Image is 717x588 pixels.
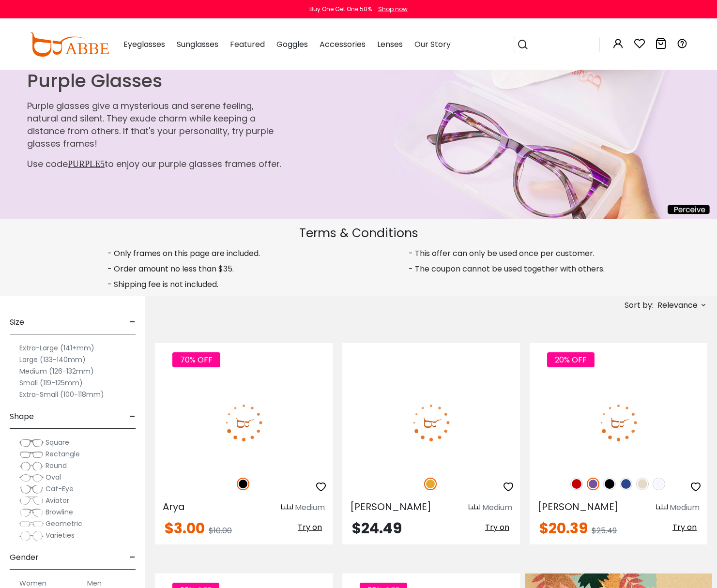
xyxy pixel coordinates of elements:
button: Try on [295,521,325,534]
span: Gender [10,546,39,569]
span: Varieties [46,530,75,540]
span: Our Story [414,39,451,50]
img: Cream [636,478,649,490]
span: Sort by: [625,300,654,311]
img: Aviator.png [19,496,44,506]
p: - This offer can only be used once per customer. [409,250,610,257]
span: [PERSON_NAME] [537,500,619,513]
span: Square [46,437,69,447]
span: Arya [163,500,185,513]
span: Size [10,311,24,334]
span: PURPLE5 [68,159,105,169]
span: Shape [10,405,34,428]
label: Medium (126-132mm) [19,365,94,377]
img: Round.png [19,461,44,471]
div: Buy One Get One 50% [309,5,372,14]
span: Try on [298,522,322,533]
span: $24.49 [352,518,402,539]
h1: Purple Glasses [27,70,283,92]
span: 70% OFF [172,352,220,367]
img: Yellow [424,478,437,490]
span: Aviator [46,496,69,505]
span: Featured [230,39,265,50]
span: Eyeglasses [123,39,165,50]
img: Black [237,478,249,490]
img: size ruler [469,504,480,511]
div: Medium [295,502,325,513]
span: Relevance [657,297,698,314]
img: Cat-Eye.png [19,484,44,494]
p: - Shipping fee is not included. [107,281,358,288]
span: Lenses [377,39,403,50]
p: Use code to enjoy our purple glasses frames offer. [27,158,283,170]
img: Square.png [19,438,44,448]
img: Browline.png [19,508,44,517]
p: - The coupon cannot be used together with others. [409,265,610,273]
span: Rectangle [46,449,80,459]
span: Browline [46,507,73,517]
div: Medium [482,502,512,513]
img: Purple [587,478,599,490]
span: - [129,311,136,334]
p: - Order amount no less than $35. [107,265,358,273]
span: $20.39 [539,518,588,539]
div: Shop now [378,5,408,14]
p: Purple glasses give a mysterious and serene feeling, natural and silent. They exude charm while k... [27,100,283,150]
span: - [129,546,136,569]
img: Translucent [653,478,665,490]
div: Medium [670,502,700,513]
img: Geometric.png [19,519,44,529]
span: $3.00 [165,518,205,539]
p: - Only frames on this page are included. [107,250,358,257]
img: size ruler [281,504,293,511]
img: Oval.png [19,473,44,482]
span: Geometric [46,519,82,528]
img: abbeglasses.com [30,32,109,57]
span: 20% OFF [547,352,595,367]
span: Round [46,461,67,470]
span: Cat-Eye [46,484,74,494]
img: Purple Sonia - Acetate ,Universal Bridge Fit [530,378,707,467]
img: Red [570,478,583,490]
img: Black [603,478,616,490]
span: Try on [485,522,509,533]
button: Try on [670,521,700,534]
span: Sunglasses [177,39,218,50]
label: Small (119-125mm) [19,377,83,389]
a: Shop now [373,5,408,13]
img: Yellow Wolfgang - Acetate ,Universal Bridge Fit [342,378,520,467]
label: Large (133-140mm) [19,354,86,365]
button: Try on [482,521,512,534]
span: Accessories [320,39,366,50]
label: Extra-Small (100-118mm) [19,389,104,400]
img: Varieties.png [19,531,44,541]
span: Oval [46,472,61,482]
img: Blue [620,478,632,490]
span: [PERSON_NAME] [350,500,431,513]
span: - [129,405,136,428]
img: size ruler [656,504,668,511]
img: Black Arya - TR ,Universal Bridge Fit [155,378,333,467]
span: $25.49 [592,525,617,536]
span: Goggles [276,39,308,50]
span: Try on [672,522,697,533]
label: Extra-Large (141+mm) [19,342,94,354]
img: Rectangle.png [19,450,44,459]
span: $10.00 [209,525,232,536]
